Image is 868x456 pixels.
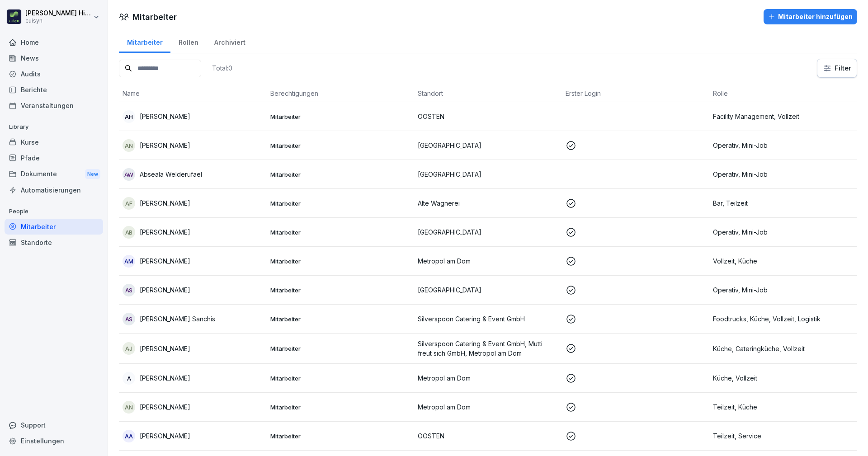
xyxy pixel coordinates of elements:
[123,139,135,152] div: AN
[713,431,854,441] p: Teilzeit, Service
[270,374,411,382] p: Mitarbeiter
[418,256,558,266] p: Metropol am Dom
[5,235,103,250] a: Standorte
[5,150,103,166] a: Pfade
[5,120,103,134] p: Library
[418,169,558,179] p: [GEOGRAPHIC_DATA]
[270,257,411,265] p: Mitarbeiter
[140,198,190,208] p: [PERSON_NAME]
[123,110,135,123] div: AH
[5,166,103,183] div: Dokumente
[418,285,558,295] p: [GEOGRAPHIC_DATA]
[768,12,853,22] div: Mitarbeiter hinzufügen
[5,219,103,235] a: Mitarbeiter
[170,30,206,53] a: Rollen
[5,182,103,198] a: Automatisierungen
[713,344,854,353] p: Küche, Cateringküche, Vollzeit
[270,432,411,440] p: Mitarbeiter
[212,64,232,72] p: Total: 0
[5,134,103,150] a: Kurse
[123,226,135,239] div: AB
[5,98,103,113] a: Veranstaltungen
[418,198,558,208] p: Alte Wagnerei
[5,50,103,66] a: News
[132,11,177,23] h1: Mitarbeiter
[140,285,190,295] p: [PERSON_NAME]
[713,112,854,121] p: Facility Management, Vollzeit
[713,402,854,412] p: Teilzeit, Küche
[123,372,135,385] div: A
[5,417,103,433] div: Support
[140,169,202,179] p: Abseala Welderufael
[5,166,103,183] a: DokumenteNew
[270,315,411,323] p: Mitarbeiter
[270,170,411,179] p: Mitarbeiter
[713,169,854,179] p: Operativ, Mini-Job
[123,342,135,355] div: AJ
[85,169,100,179] div: New
[418,339,558,358] p: Silverspoon Catering & Event GmbH, Mutti freut sich GmbH, Metropol am Dom
[140,431,190,441] p: [PERSON_NAME]
[267,85,415,102] th: Berechtigungen
[418,227,558,237] p: [GEOGRAPHIC_DATA]
[418,402,558,412] p: Metropol am Dom
[140,373,190,383] p: [PERSON_NAME]
[713,314,854,324] p: Foodtrucks, Küche, Vollzeit, Logistik
[418,314,558,324] p: Silverspoon Catering & Event GmbH
[418,141,558,150] p: [GEOGRAPHIC_DATA]
[206,30,253,53] a: Archiviert
[140,112,190,121] p: [PERSON_NAME]
[140,227,190,237] p: [PERSON_NAME]
[713,373,854,383] p: Küche, Vollzeit
[270,228,411,236] p: Mitarbeiter
[140,314,215,324] p: [PERSON_NAME] Sanchis
[5,34,103,50] a: Home
[709,85,857,102] th: Rolle
[5,204,103,219] p: People
[119,30,170,53] a: Mitarbeiter
[123,430,135,442] div: AA
[414,85,562,102] th: Standort
[123,197,135,210] div: AF
[5,66,103,82] a: Audits
[418,112,558,121] p: OOSTEN
[713,285,854,295] p: Operativ, Mini-Job
[270,199,411,207] p: Mitarbeiter
[140,141,190,150] p: [PERSON_NAME]
[123,401,135,414] div: AN
[25,9,91,17] p: [PERSON_NAME] Hillebrand
[270,113,411,121] p: Mitarbeiter
[817,59,857,77] button: Filter
[270,286,411,294] p: Mitarbeiter
[713,141,854,150] p: Operativ, Mini-Job
[713,256,854,266] p: Vollzeit, Küche
[123,255,135,268] div: AM
[123,313,135,325] div: AS
[764,9,857,24] button: Mitarbeiter hinzufügen
[140,256,190,266] p: [PERSON_NAME]
[713,198,854,208] p: Bar, Teilzeit
[270,141,411,150] p: Mitarbeiter
[270,403,411,411] p: Mitarbeiter
[25,18,91,24] p: cuisyn
[119,85,267,102] th: Name
[823,64,851,73] div: Filter
[5,433,103,449] a: Einstellungen
[123,168,135,181] div: AW
[5,82,103,98] a: Berichte
[418,373,558,383] p: Metropol am Dom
